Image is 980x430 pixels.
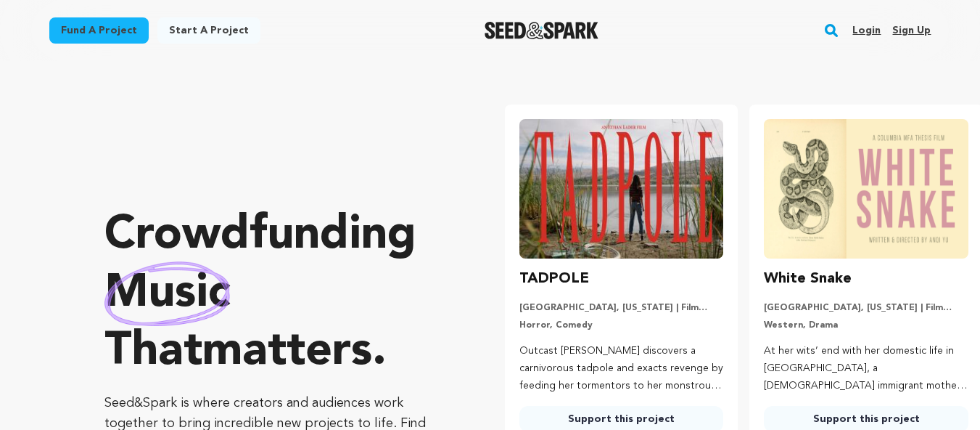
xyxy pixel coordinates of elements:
[764,267,852,291] h3: White Snake
[157,17,260,44] a: Start a project
[764,343,968,394] p: At her wits’ end with her domestic life in [GEOGRAPHIC_DATA], a [DEMOGRAPHIC_DATA] immigrant moth...
[892,19,931,42] a: Sign up
[519,302,724,314] p: [GEOGRAPHIC_DATA], [US_STATE] | Film Short
[519,119,724,259] img: TADPOLE image
[202,329,372,376] span: matters
[519,343,724,394] p: Outcast [PERSON_NAME] discovers a carnivorous tadpole and exacts revenge by feeding her tormentor...
[764,119,968,259] img: White Snake image
[49,17,149,44] a: Fund a project
[764,320,968,331] p: Western, Drama
[485,22,598,39] a: Seed&Spark Homepage
[852,19,881,42] a: Login
[485,22,598,39] img: Seed&Spark Logo Dark Mode
[519,320,724,331] p: Horror, Comedy
[519,267,589,291] h3: TADPOLE
[104,261,230,326] img: hand sketched image
[104,207,447,381] p: Crowdfunding that .
[764,302,968,314] p: [GEOGRAPHIC_DATA], [US_STATE] | Film Short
